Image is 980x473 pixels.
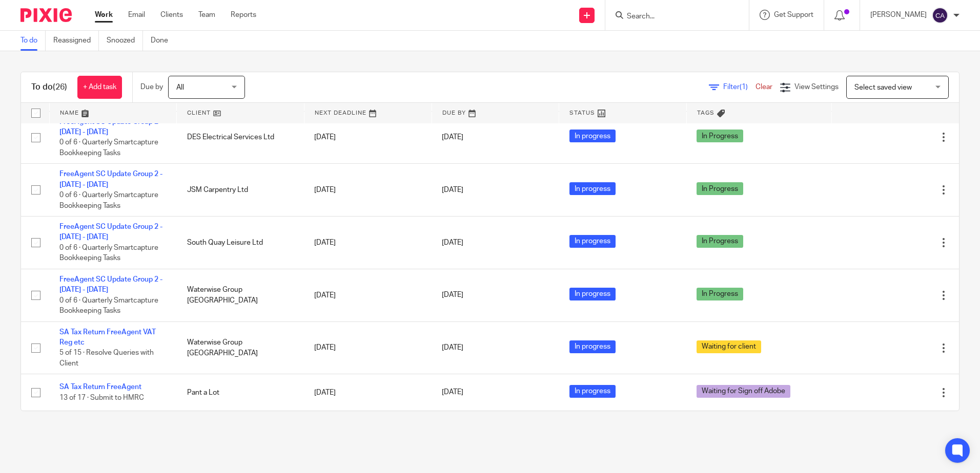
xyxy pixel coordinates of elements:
[231,10,256,20] a: Reports
[59,139,158,157] span: 0 of 6 · Quarterly Smartcapture Bookkeeping Tasks
[177,164,304,217] td: JSM Carpentry Ltd
[59,297,158,315] span: 0 of 6 · Quarterly Smartcapture Bookkeeping Tasks
[442,134,463,141] span: [DATE]
[740,83,748,91] span: (1)
[107,31,143,51] a: Snoozed
[176,84,184,91] span: All
[177,269,304,321] td: Waterwise Group [GEOGRAPHIC_DATA]
[304,217,432,269] td: [DATE]
[59,170,162,188] a: FreeAgent SC Update Group 2 - [DATE] - [DATE]
[304,111,432,164] td: [DATE]
[569,130,616,142] span: In progress
[442,345,463,352] span: [DATE]
[697,385,790,398] span: Waiting for Sign off Adobe
[53,83,67,91] span: (26)
[304,321,432,374] td: [DATE]
[198,10,215,20] a: Team
[59,118,162,136] a: FreeAgent SC Update Group 2 - [DATE] - [DATE]
[626,12,718,21] input: Search
[128,10,145,20] a: Email
[59,350,154,368] span: 5 of 15 · Resolve Queries with Client
[442,186,463,193] span: [DATE]
[774,11,813,18] span: Get Support
[31,82,67,93] h1: To do
[59,191,158,209] span: 0 of 6 · Quarterly Smartcapture Bookkeeping Tasks
[697,235,743,248] span: In Progress
[697,130,743,142] span: In Progress
[160,10,183,20] a: Clients
[59,276,162,293] a: FreeAgent SC Update Group 2 - [DATE] - [DATE]
[569,235,616,248] span: In progress
[442,389,463,396] span: [DATE]
[304,164,432,217] td: [DATE]
[59,223,162,241] a: FreeAgent SC Update Group 2 - [DATE] - [DATE]
[59,244,158,262] span: 0 of 6 · Quarterly Smartcapture Bookkeeping Tasks
[177,111,304,164] td: DES Electrical Services Ltd
[21,31,46,51] a: To do
[723,83,756,91] span: Filter
[177,374,304,411] td: Pant a Lot
[854,84,912,91] span: Select saved view
[794,83,839,91] span: View Settings
[569,288,616,300] span: In progress
[870,10,927,20] p: [PERSON_NAME]
[177,217,304,269] td: South Quay Leisure Ltd
[569,385,616,398] span: In progress
[304,269,432,321] td: [DATE]
[697,182,743,195] span: In Progress
[59,329,156,346] a: SA Tax Return FreeAgent VAT Reg etc
[53,31,99,51] a: Reassigned
[177,321,304,374] td: Waterwise Group [GEOGRAPHIC_DATA]
[151,31,176,51] a: Done
[697,288,743,300] span: In Progress
[569,340,616,353] span: In progress
[442,292,463,299] span: [DATE]
[569,182,616,195] span: In progress
[95,10,113,20] a: Work
[59,394,144,401] span: 13 of 17 · Submit to HMRC
[21,8,72,22] img: Pixie
[304,374,432,411] td: [DATE]
[697,110,714,116] span: Tags
[697,340,761,353] span: Waiting for client
[77,76,122,99] a: + Add task
[59,383,141,391] a: SA Tax Return FreeAgent
[756,83,772,91] a: Clear
[442,239,463,246] span: [DATE]
[140,82,163,92] p: Due by
[932,7,948,24] img: svg%3E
